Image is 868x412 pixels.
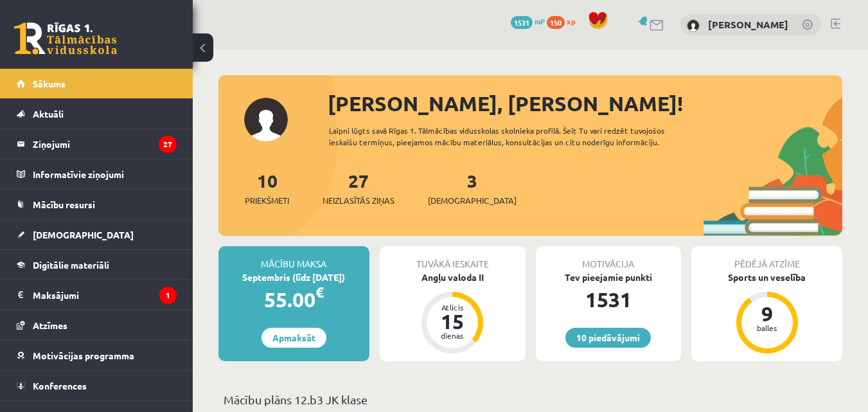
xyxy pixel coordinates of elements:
[33,319,67,331] span: Atzīmes
[323,194,394,207] span: Neizlasītās ziņas
[536,246,682,271] div: Motivācija
[687,19,700,32] img: Roberta Visocka
[536,284,682,315] div: 1531
[17,341,177,370] a: Motivācijas programma
[17,310,177,340] a: Atzīmes
[17,250,177,280] a: Digitālie materiāli
[33,380,87,391] span: Konferences
[17,190,177,219] a: Mācību resursi
[17,129,177,159] a: Ziņojumi27
[428,169,517,207] a: 3[DEMOGRAPHIC_DATA]
[17,69,177,98] a: Sākums
[567,16,575,26] span: xp
[708,18,788,31] a: [PERSON_NAME]
[433,311,472,332] div: 15
[159,287,177,304] i: 1
[691,271,842,284] div: Sports un veselība
[33,129,177,159] legend: Ziņojumi
[428,194,517,207] span: [DEMOGRAPHIC_DATA]
[218,271,369,284] div: Septembris (līdz [DATE])
[748,303,786,324] div: 9
[17,99,177,129] a: Aktuāli
[33,350,134,361] span: Motivācijas programma
[547,16,581,26] a: 150 xp
[17,371,177,400] a: Konferences
[159,136,177,153] i: 27
[245,194,289,207] span: Priekšmeti
[17,280,177,310] a: Maksājumi1
[691,246,842,271] div: Pēdējā atzīme
[323,169,394,207] a: 27Neizlasītās ziņas
[33,159,177,189] legend: Informatīvie ziņojumi
[748,324,786,332] div: balles
[33,108,64,120] span: Aktuāli
[433,332,472,339] div: dienas
[33,199,95,210] span: Mācību resursi
[329,125,704,148] div: Laipni lūgts savā Rīgas 1. Tālmācības vidusskolas skolnieka profilā. Šeit Tu vari redzēt tuvojošo...
[17,220,177,249] a: [DEMOGRAPHIC_DATA]
[691,271,842,355] a: Sports un veselība 9 balles
[536,271,682,284] div: Tev pieejamie punkti
[535,16,545,26] span: mP
[511,16,533,29] span: 1531
[33,280,177,310] legend: Maksājumi
[433,303,472,311] div: Atlicis
[565,328,651,348] a: 10 piedāvājumi
[224,391,837,408] p: Mācību plāns 12.b3 JK klase
[261,328,326,348] a: Apmaksāt
[33,259,109,271] span: Digitālie materiāli
[315,283,324,301] span: €
[511,16,545,26] a: 1531 mP
[547,16,565,29] span: 150
[328,88,842,119] div: [PERSON_NAME], [PERSON_NAME]!
[218,284,369,315] div: 55.00
[245,169,289,207] a: 10Priekšmeti
[218,246,369,271] div: Mācību maksa
[33,78,66,89] span: Sākums
[17,159,177,189] a: Informatīvie ziņojumi
[380,246,526,271] div: Tuvākā ieskaite
[33,229,134,240] span: [DEMOGRAPHIC_DATA]
[380,271,526,355] a: Angļu valoda II Atlicis 15 dienas
[380,271,526,284] div: Angļu valoda II
[14,22,117,55] a: Rīgas 1. Tālmācības vidusskola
